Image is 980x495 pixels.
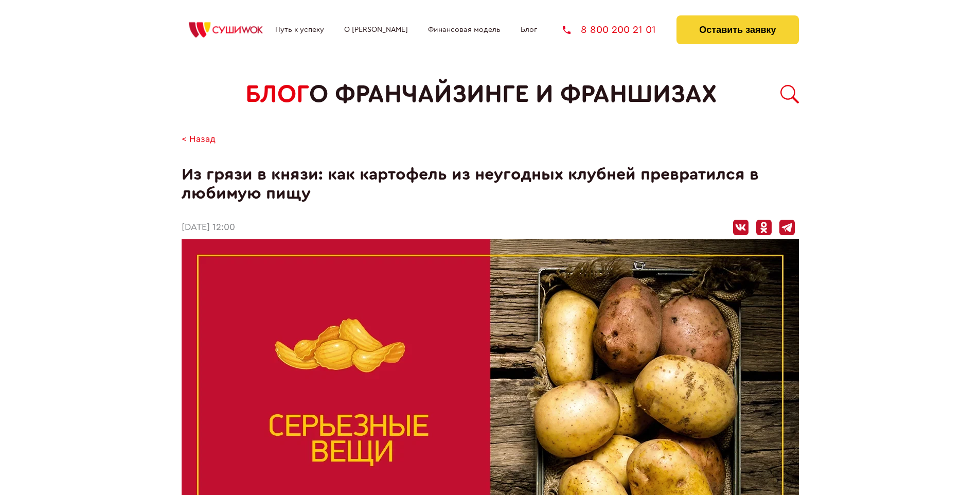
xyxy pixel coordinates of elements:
button: Оставить заявку [676,15,798,44]
a: 8 800 200 21 01 [563,25,656,35]
time: [DATE] 12:00 [182,222,235,233]
h1: Из грязи в князи: как картофель из неугодных клубней превратился в любимую пищу [182,165,799,203]
a: Блог [521,26,537,34]
span: 8 800 200 21 01 [581,25,656,35]
a: Финансовая модель [428,26,501,34]
a: Путь к успеху [275,26,324,34]
a: < Назад [182,134,216,145]
span: БЛОГ [245,80,309,109]
a: О [PERSON_NAME] [344,26,408,34]
span: о франчайзинге и франшизах [309,80,717,109]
